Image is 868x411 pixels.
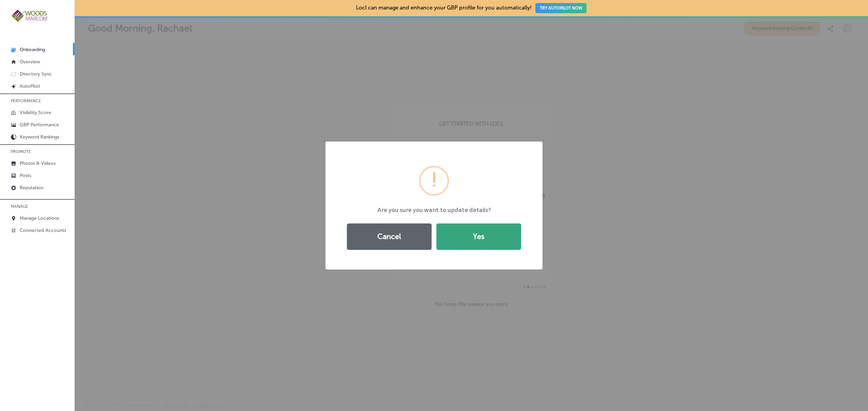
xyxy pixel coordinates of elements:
button: TRY AUTOPILOT NOW [535,3,587,13]
p: Manage Locations [20,215,59,221]
p: Visibility Score [20,110,51,115]
p: Onboarding [20,47,45,52]
p: Connected Accounts [20,228,66,233]
button: Cancel [347,223,432,250]
button: Yes [436,223,521,250]
img: 4a29b66a-e5ec-43cd-850c-b989ed1601aaLogo_Horizontal_BerryOlive_1000.jpg [11,9,48,23]
p: Posts [20,173,31,178]
div: Are you sure you want to update details? [343,206,525,214]
p: AutoPilot [20,83,40,89]
p: Overview [20,59,40,65]
p: Keyword Rankings [20,134,59,140]
p: GBP Performance [20,122,59,128]
p: Photos & Videos [20,160,56,166]
p: Directory Sync [20,71,52,77]
p: Reputation [20,185,43,191]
